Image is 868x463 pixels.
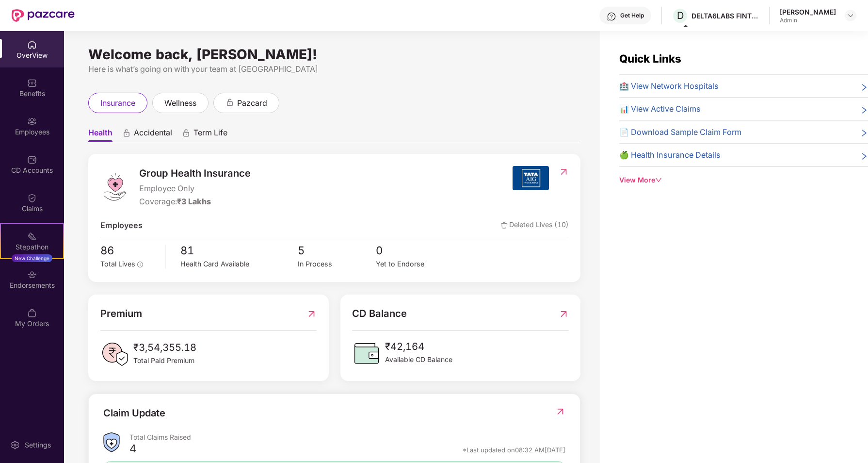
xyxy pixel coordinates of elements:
[88,50,580,58] div: Welcome back, [PERSON_NAME]!
[860,128,868,138] span: right
[1,242,63,252] div: Stepathon
[385,339,452,354] span: ₹42,164
[180,242,297,259] span: 81
[100,97,135,109] span: insurance
[306,306,317,322] img: RedirectIcon
[139,196,251,208] div: Coverage:
[607,12,616,21] img: svg+xml;base64,PHN2ZyBpZD0iSGVscC0zMngzMiIgeG1sbnM9Imh0dHA6Ly93d3cudzMub3JnLzIwMDAvc3ZnIiB3aWR0aD...
[376,242,454,259] span: 0
[619,103,701,115] span: 📊 View Active Claims
[620,12,644,19] div: Get Help
[27,308,37,318] img: svg+xml;base64,PHN2ZyBpZD0iTXlfT3JkZXJzIiBkYXRhLW5hbWU9Ik15IE9yZGVycyIgeG1sbnM9Imh0dHA6Ly93d3cudz...
[164,97,196,109] span: wellness
[619,80,719,92] span: 🏥 View Network Hospitals
[137,262,143,267] span: info-circle
[619,149,721,161] span: 🍏 Health Insurance Details
[352,339,381,368] img: CDBalanceIcon
[237,97,267,109] span: pazcard
[619,126,741,138] span: 📄 Download Sample Claim Form
[352,306,407,322] span: CD Balance
[860,82,868,92] span: right
[182,129,191,137] div: animation
[225,98,234,107] div: animation
[103,432,120,452] img: ClaimsSummaryIcon
[139,182,251,195] span: Employee Only
[133,355,196,366] span: Total Paid Premium
[180,259,297,269] div: Health Card Available
[619,175,868,185] div: View More
[103,406,165,421] div: Claim Update
[129,432,565,442] div: Total Claims Raised
[655,177,662,183] span: down
[501,222,507,229] img: deleteIcon
[27,155,37,165] img: svg+xml;base64,PHN2ZyBpZD0iQ0RfQWNjb3VudHMiIGRhdGEtbmFtZT0iQ0QgQWNjb3VudHMiIHhtbG5zPSJodHRwOi8vd3...
[780,7,836,17] div: [PERSON_NAME]
[100,306,142,322] span: Premium
[860,105,868,115] span: right
[555,407,565,416] img: RedirectIcon
[122,129,131,137] div: animation
[619,52,681,65] span: Quick Links
[27,116,37,126] img: svg+xml;base64,PHN2ZyBpZD0iRW1wbG95ZWVzIiB4bWxucz0iaHR0cDovL3d3dy53My5vcmcvMjAwMC9zdmciIHdpZHRoPS...
[133,340,196,355] span: ₹3,54,355.18
[463,446,565,454] div: *Last updated on 08:32 AM[DATE]
[100,172,129,201] img: logo
[691,11,759,20] div: DELTA6LABS FINTECH PRIVATE LIMITED
[12,9,75,22] img: New Pazcare Logo
[22,440,54,450] div: Settings
[27,231,37,241] img: svg+xml;base64,PHN2ZyB4bWxucz0iaHR0cDovL3d3dy53My5vcmcvMjAwMC9zdmciIHdpZHRoPSIyMSIgaGVpZ2h0PSIyMC...
[376,259,454,269] div: Yet to Endorse
[177,197,211,206] span: ₹3 Lakhs
[27,78,37,88] img: svg+xml;base64,PHN2ZyBpZD0iQmVuZWZpdHMiIHhtbG5zPSJodHRwOi8vd3d3LnczLm9yZy8yMDAwL3N2ZyIgd2lkdGg9Ij...
[780,17,836,24] div: Admin
[100,219,143,231] span: Employees
[501,219,569,231] span: Deleted Lives (10)
[385,354,452,365] span: Available CD Balance
[100,340,129,369] img: PaidPremiumIcon
[139,166,251,182] span: Group Health Insurance
[10,440,20,450] img: svg+xml;base64,PHN2ZyBpZD0iU2V0dGluZy0yMHgyMCIgeG1sbnM9Imh0dHA6Ly93d3cudzMub3JnLzIwMDAvc3ZnIiB3aW...
[298,259,376,269] div: In Process
[559,306,569,322] img: RedirectIcon
[27,40,37,50] img: svg+xml;base64,PHN2ZyBpZD0iSG9tZSIgeG1sbnM9Imh0dHA6Ly93d3cudzMub3JnLzIwMDAvc3ZnIiB3aWR0aD0iMjAiIG...
[298,242,376,259] span: 5
[559,167,569,177] img: RedirectIcon
[27,270,37,280] img: svg+xml;base64,PHN2ZyBpZD0iRW5kb3JzZW1lbnRzIiB4bWxucz0iaHR0cDovL3d3dy53My5vcmcvMjAwMC9zdmciIHdpZH...
[88,128,113,142] span: Health
[860,151,868,161] span: right
[12,254,52,262] div: New Challenge
[88,63,580,75] div: Here is what’s going on with your team at [GEOGRAPHIC_DATA]
[100,260,135,268] span: Total Lives
[193,128,227,142] span: Term Life
[677,10,684,21] span: D
[27,193,37,203] img: svg+xml;base64,PHN2ZyBpZD0iQ2xhaW0iIHhtbG5zPSJodHRwOi8vd3d3LnczLm9yZy8yMDAwL3N2ZyIgd2lkdGg9IjIwIi...
[100,242,159,259] span: 86
[847,12,854,19] img: svg+xml;base64,PHN2ZyBpZD0iRHJvcGRvd24tMzJ4MzIiIHhtbG5zPSJodHRwOi8vd3d3LnczLm9yZy8yMDAwL3N2ZyIgd2...
[129,442,136,458] div: 4
[134,128,172,142] span: Accidental
[513,166,549,190] img: insurerIcon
